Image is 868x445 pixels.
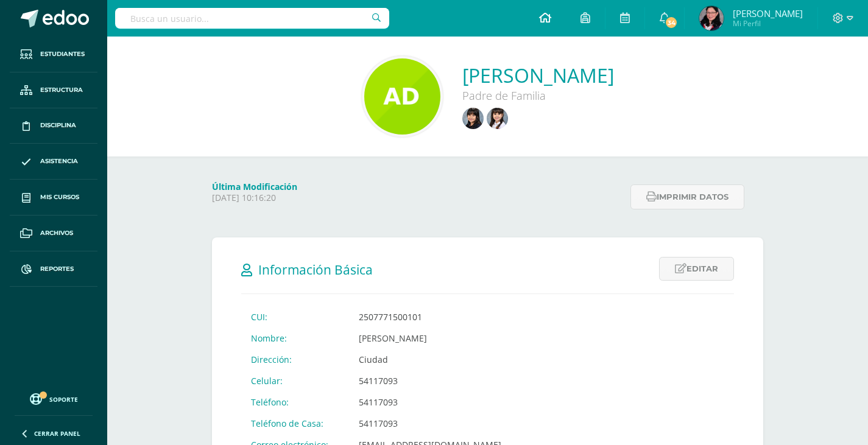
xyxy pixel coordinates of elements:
td: 54117093 [349,413,511,434]
a: Estudiantes [10,37,97,72]
span: Soporte [49,395,78,404]
img: 5b5dc2834911c0cceae0df2d5a0ff844.png [699,6,724,30]
td: Nombre: [241,328,349,349]
span: Archivos [40,228,73,238]
p: [DATE] 10:16:20 [212,192,623,203]
td: CUI: [241,306,349,328]
a: [PERSON_NAME] [462,62,614,88]
span: Asistencia [40,156,78,166]
a: Archivos [10,215,97,251]
td: Teléfono: [241,391,349,413]
a: Mis cursos [10,180,97,215]
td: 54117093 [349,391,511,413]
td: 2507771500101 [349,306,511,328]
td: Dirección: [241,349,349,370]
img: 4c691e5757dfd327a199c20e2afc8d61.png [487,108,508,129]
span: Mi Perfil [733,18,803,29]
h4: Última Modificación [212,181,623,192]
a: Asistencia [10,144,97,180]
td: Ciudad [349,349,511,370]
span: Disciplina [40,121,76,130]
span: [PERSON_NAME] [733,7,803,19]
span: 34 [665,16,678,29]
td: Celular: [241,370,349,391]
a: Disciplina [10,108,97,144]
td: 54117093 [349,370,511,391]
span: Cerrar panel [34,429,80,438]
span: Información Básica [258,261,373,278]
span: Mis cursos [40,192,79,202]
td: [PERSON_NAME] [349,328,511,349]
a: Estructura [10,72,97,108]
img: 24843afe0a4e821aaba4d7f034c555d5.png [462,108,484,129]
div: Padre de Familia [462,88,614,103]
input: Busca un usuario... [115,8,389,29]
span: Estructura [40,85,83,95]
span: Estudiantes [40,49,85,59]
a: Editar [659,257,734,281]
td: Teléfono de Casa: [241,413,349,434]
a: Reportes [10,251,97,287]
a: Soporte [15,390,93,407]
button: Imprimir datos [630,184,744,209]
img: 379ffdf71a02d4ef73a3d2f3710a54ed.png [364,58,440,135]
span: Reportes [40,264,74,274]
